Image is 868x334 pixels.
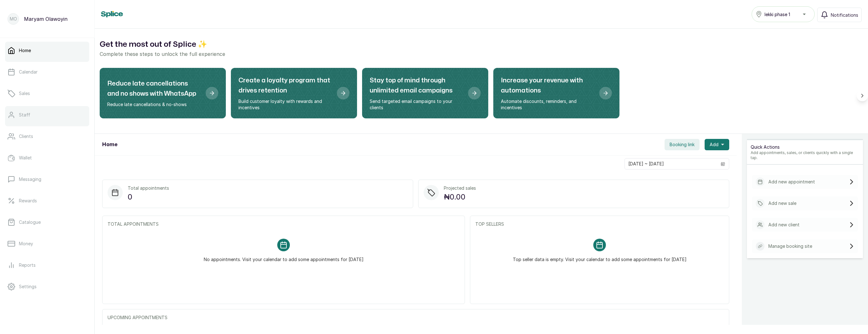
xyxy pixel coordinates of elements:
[108,314,724,321] p: UPCOMING APPOINTMENTS
[19,47,31,54] p: Home
[625,158,717,169] input: Select date
[5,128,89,145] a: Clients
[362,68,488,118] div: Stay top of mind through unlimited email campaigns
[19,155,32,161] p: Wallet
[752,6,815,22] button: lekki phase 1
[19,198,37,204] p: Rewards
[5,106,89,124] a: Staff
[513,251,687,263] p: Top seller data is empty. Visit your calendar to add some appointments for [DATE]
[5,213,89,231] a: Catalogue
[501,75,594,96] h2: Increase your revenue with automations
[231,68,357,118] div: Create a loyalty program that drives retention
[100,39,863,50] h2: Get the most out of Splice ✨
[5,63,89,81] a: Calendar
[475,221,724,227] p: TOP SELLERS
[5,278,89,295] a: Settings
[5,170,89,188] a: Messaging
[100,68,226,118] div: Reduce late cancellations and no shows with WhatsApp
[102,141,117,148] h1: Home
[751,150,859,160] p: Add appointments, sales, or clients quickly with a single tap.
[128,185,169,191] p: Total appointments
[444,191,476,203] p: ₦0.00
[768,179,815,185] p: Add new appointment
[128,191,169,203] p: 0
[10,16,17,22] p: MO
[5,42,89,59] a: Home
[370,75,463,96] h2: Stay top of mind through unlimited email campaigns
[501,98,594,111] p: Automate discounts, reminders, and incentives
[19,69,38,75] p: Calendar
[19,219,41,225] p: Catalogue
[751,144,859,150] p: Quick Actions
[238,98,332,111] p: Build customer loyalty with rewards and incentives
[19,283,37,290] p: Settings
[5,235,89,253] a: Money
[19,112,30,118] p: Staff
[204,251,364,263] p: No appointments. Visit your calendar to add some appointments for [DATE]
[670,141,695,148] span: Booking link
[107,79,201,99] h2: Reduce late cancellations and no shows with WhatsApp
[19,305,36,311] p: Support
[444,185,476,191] p: Projected sales
[5,149,89,167] a: Wallet
[107,101,201,108] p: Reduce late cancellations & no-shows
[5,85,89,102] a: Sales
[831,12,858,18] span: Notifications
[238,75,332,96] h2: Create a loyalty program that drives retention
[5,256,89,274] a: Reports
[100,50,863,58] p: Complete these steps to unlock the full experience
[705,139,729,150] button: Add
[710,141,718,148] span: Add
[19,241,33,247] p: Money
[19,133,33,140] p: Clients
[19,262,36,268] p: Reports
[493,68,619,118] div: Increase your revenue with automations
[5,299,89,317] a: Support
[817,8,862,22] button: Notifications
[768,243,812,249] p: Manage booking site
[768,200,796,206] p: Add new sale
[857,90,868,101] button: Scroll right
[721,162,725,166] svg: calendar
[768,222,800,228] p: Add new client
[19,90,30,97] p: Sales
[108,221,460,227] p: TOTAL APPOINTMENTS
[765,11,790,18] span: lekki phase 1
[665,139,700,150] button: Booking link
[24,15,67,23] p: Maryam Olawoyin
[5,192,89,210] a: Rewards
[19,176,41,182] p: Messaging
[370,98,463,111] p: Send targeted email campaigns to your clients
